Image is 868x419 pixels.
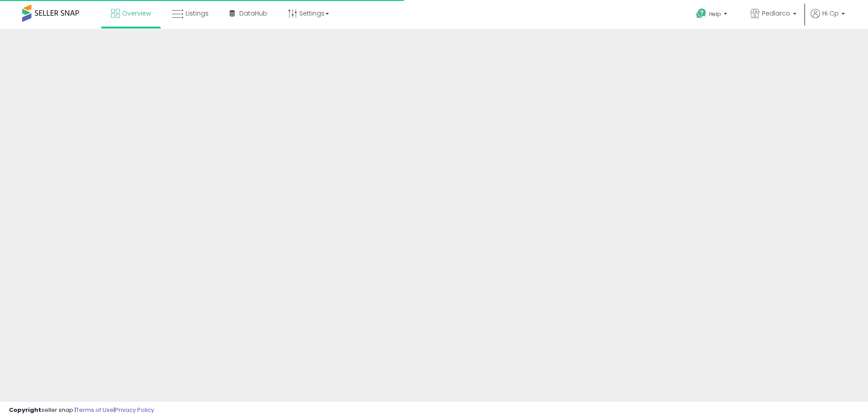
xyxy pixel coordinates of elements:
[239,9,267,18] span: DataHub
[762,9,790,18] span: Pedlarco
[696,8,707,19] i: Get Help
[186,9,209,18] span: Listings
[709,10,721,18] span: Help
[822,9,839,18] span: Hi Cp
[122,9,151,18] span: Overview
[811,9,845,29] a: Hi Cp
[689,1,736,29] a: Help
